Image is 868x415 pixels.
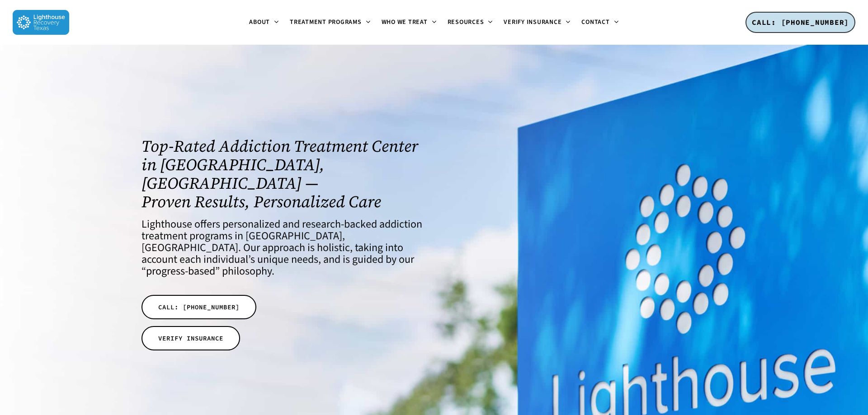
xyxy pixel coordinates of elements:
[576,19,624,26] a: Contact
[158,303,240,312] span: CALL: [PHONE_NUMBER]
[504,18,561,27] span: Verify Insurance
[382,18,428,27] span: Who We Treat
[13,10,69,35] img: Lighthouse Recovery Texas
[498,19,576,26] a: Verify Insurance
[142,326,240,350] a: VERIFY INSURANCE
[752,18,849,27] span: CALL: [PHONE_NUMBER]
[158,334,223,343] span: VERIFY INSURANCE
[581,18,609,27] span: Contact
[142,219,422,277] h4: Lighthouse offers personalized and research-backed addiction treatment programs in [GEOGRAPHIC_DA...
[142,295,256,319] a: CALL: [PHONE_NUMBER]
[249,18,270,27] span: About
[290,18,362,27] span: Treatment Programs
[745,12,855,33] a: CALL: [PHONE_NUMBER]
[442,19,499,26] a: Resources
[244,19,284,26] a: About
[448,18,484,27] span: Resources
[376,19,442,26] a: Who We Treat
[142,137,422,211] h1: Top-Rated Addiction Treatment Center in [GEOGRAPHIC_DATA], [GEOGRAPHIC_DATA] — Proven Results, Pe...
[146,263,215,279] a: progress-based
[284,19,376,26] a: Treatment Programs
